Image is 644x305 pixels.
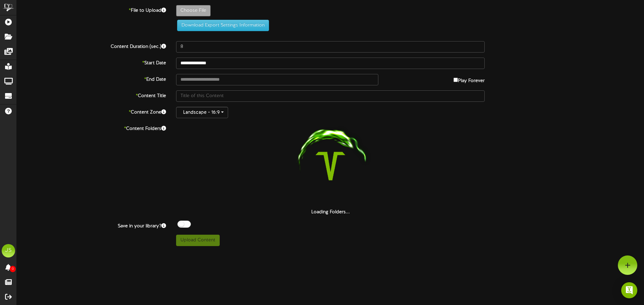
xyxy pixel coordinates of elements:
label: Content Duration (sec.) [12,41,171,50]
a: Download Export Settings Information [174,23,269,28]
input: Title of this Content [176,90,485,102]
strong: Loading Folders... [311,210,350,215]
input: Play Forever [453,78,458,82]
label: Content Folders [12,123,171,132]
button: Landscape - 16:9 [176,107,228,118]
img: loading-spinner-1.png [287,123,373,209]
button: Upload Content [176,235,220,246]
label: Save in your library? [12,221,171,230]
div: Open Intercom Messenger [621,282,637,298]
div: JS [2,244,15,257]
label: Start Date [12,58,171,67]
label: File to Upload [12,5,171,14]
label: Content Zone [12,107,171,116]
span: 0 [10,266,16,272]
label: End Date [12,74,171,83]
label: Play Forever [453,74,485,84]
button: Download Export Settings Information [177,20,269,31]
label: Content Title [12,90,171,99]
